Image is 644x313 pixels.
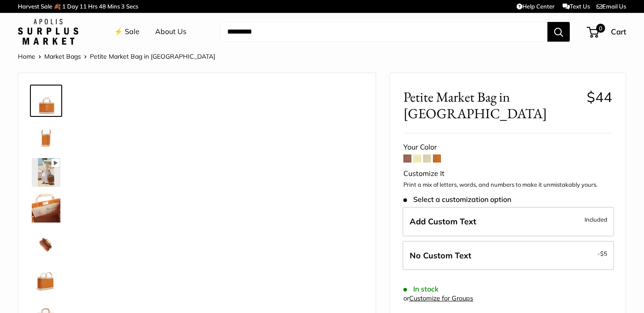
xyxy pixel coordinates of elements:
button: Search [547,22,570,42]
span: 1 [62,3,66,10]
a: Email Us [597,3,626,10]
span: 3 [121,3,125,10]
span: Petite Market Bag in [GEOGRAPHIC_DATA] [403,89,580,122]
span: 11 [80,3,87,10]
a: Help Center [517,3,555,10]
a: Text Us [563,3,590,10]
img: Petite Market Bag in Cognac [32,194,60,223]
span: Day [67,3,78,10]
span: $44 [587,88,612,106]
span: Add Custom Text [410,216,476,227]
span: 48 [99,3,106,10]
span: Select a customization option [403,195,511,204]
div: or [403,292,473,304]
img: Petite Market Bag in Cognac [32,158,60,187]
span: $5 [600,250,607,257]
a: Customize for Groups [409,294,473,302]
a: Petite Market Bag in Cognac [30,192,62,224]
img: Petite Market Bag in Cognac [32,86,60,115]
label: Leave Blank [402,241,614,270]
a: 0 Cart [588,25,626,39]
span: - [597,248,607,259]
a: Home [18,52,35,60]
span: No Custom Text [410,250,471,261]
span: Secs [126,3,138,10]
a: Petite Market Bag in Cognac [30,228,62,260]
span: 0 [596,24,605,33]
span: Cart [611,27,626,36]
img: Petite Market Bag in Cognac [32,230,60,258]
span: Petite Market Bag in [GEOGRAPHIC_DATA] [90,52,215,60]
p: Print a mix of letters, words, and numbers to make it unmistakably yours. [403,180,612,189]
img: Apolis: Surplus Market [18,19,78,45]
div: Customize It [403,167,612,180]
span: Included [585,214,607,225]
div: Your Color [403,141,612,154]
a: Petite Market Bag in Cognac [30,264,62,296]
span: In stock [403,285,439,293]
span: Mins [107,3,120,10]
span: Hrs [88,3,97,10]
a: Petite Market Bag in Cognac [30,156,62,189]
a: About Us [155,25,186,39]
a: Petite Market Bag in Cognac [30,120,62,153]
input: Search... [220,22,547,42]
nav: Breadcrumb [18,51,215,62]
a: Market Bags [44,52,81,60]
label: Add Custom Text [402,207,614,236]
a: Petite Market Bag in Cognac [30,85,62,117]
img: Petite Market Bag in Cognac [32,122,60,151]
a: ⚡️ Sale [114,25,140,39]
img: Petite Market Bag in Cognac [32,266,60,294]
